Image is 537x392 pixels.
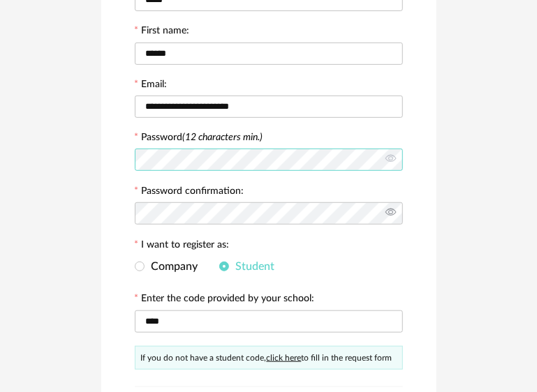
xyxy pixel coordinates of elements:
[135,294,315,306] label: Enter the code provided by your school:
[229,261,275,272] span: Student
[135,186,244,199] label: Password confirmation:
[135,26,190,38] label: First name:
[183,133,263,142] i: (12 characters min.)
[145,261,198,272] span: Company
[142,133,263,142] label: Password
[135,240,230,252] label: I want to register as:
[267,354,302,362] a: click here
[135,346,403,370] div: If you do not have a student code, to fill in the request form
[135,80,168,92] label: Email:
